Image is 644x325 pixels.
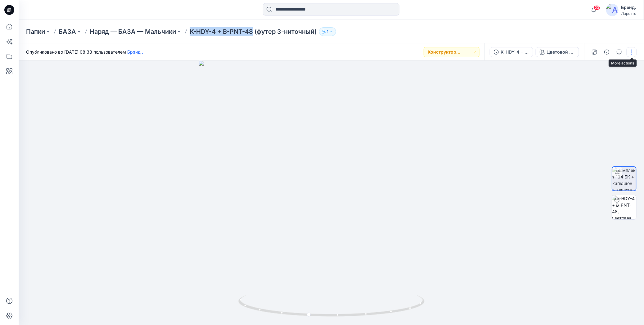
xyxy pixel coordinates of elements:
[319,27,336,36] button: 1
[547,49,582,55] ya-tr-span: Цветовой путь 1
[26,49,126,55] ya-tr-span: Опубликовано во [DATE] 08:38 пользователем
[90,28,176,35] ya-tr-span: Наряд — БАЗА — Мальчики
[621,11,636,16] ya-tr-span: Ларетто
[606,4,619,16] img: аватар
[612,167,636,191] img: Комплект 134 БК + капюшон + защита
[593,5,600,10] span: 23
[127,49,143,55] a: Брэнд .
[327,28,328,35] p: 1
[26,28,45,35] ya-tr-span: Папки
[612,195,636,219] img: K-HDY-4 + B-PNT-48, цветовая гамма 1
[501,49,546,55] ya-tr-span: K-HDY-4 + B-PNT-48
[490,47,533,57] button: K-HDY-4 + B-PNT-48
[602,47,612,57] button: Подробные сведения
[59,28,76,35] ya-tr-span: БАЗА
[190,28,317,35] ya-tr-span: K-HDY-4 + B-PNT-48 (футер 3-ниточный)
[536,47,579,57] button: Цветовой путь 1
[26,27,45,36] a: Папки
[59,27,76,36] a: БАЗА
[621,5,636,10] ya-tr-span: Бренд.
[90,27,176,36] a: Наряд — БАЗА — Мальчики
